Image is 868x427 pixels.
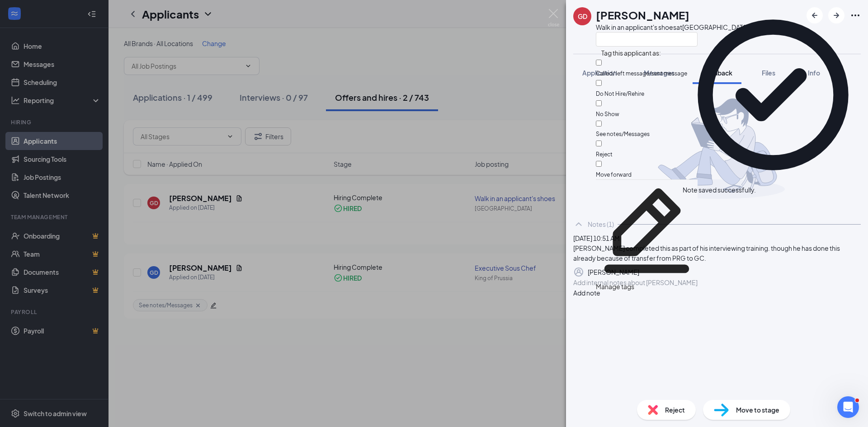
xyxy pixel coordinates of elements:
[596,80,602,86] input: Do Not Hire/Rehire
[596,111,619,117] span: No Show
[596,121,602,127] input: See notes/Messages
[596,23,748,32] div: Walk in an applicant's shoes at [GEOGRAPHIC_DATA]
[596,180,698,282] svg: Pencil
[573,234,620,242] span: [DATE] 10:51 AM
[736,405,779,415] span: Move to stage
[596,171,632,178] span: Move forward
[837,396,859,418] iframe: Intercom live chat
[596,60,602,66] input: Called/ left message/sent message
[683,185,756,195] div: Note saved successfully.
[596,70,687,77] span: Called/ left message/sent message
[596,151,613,158] span: Reject
[596,131,650,137] span: See notes/Messages
[596,100,602,106] input: No Show
[578,12,587,21] div: GD
[596,43,666,59] span: Tag this applicant as:
[573,219,584,230] svg: ChevronUp
[588,220,614,229] div: Notes (1)
[588,267,639,277] div: [PERSON_NAME]
[665,405,685,415] span: Reject
[582,69,617,77] span: Application
[596,7,689,23] h1: [PERSON_NAME]
[596,161,602,167] input: Move forward
[683,5,863,185] svg: CheckmarkCircle
[596,282,698,291] div: Manage tags
[596,141,602,146] input: Reject
[573,267,584,277] svg: Profile
[573,243,861,263] div: [PERSON_NAME] completed this as part of his interviewing training. though he has done this alread...
[573,288,600,298] button: Add note
[596,90,644,97] span: Do Not Hire/Rehire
